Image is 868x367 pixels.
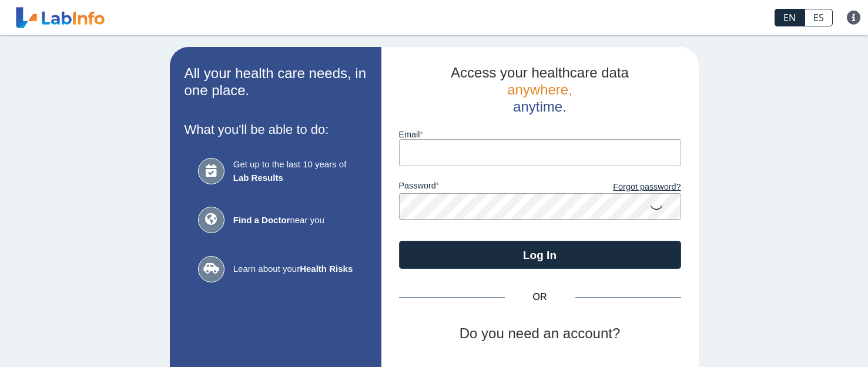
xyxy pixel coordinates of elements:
[233,173,283,183] b: Lab Results
[513,99,567,115] span: anytime.
[185,65,367,99] h2: All your health care needs, in one place.
[775,9,805,26] a: EN
[185,122,367,137] h3: What you'll be able to do:
[399,181,540,194] label: password
[233,215,290,225] b: Find a Doctor
[540,181,681,194] a: Forgot password?
[451,65,629,80] span: Access your healthcare data
[233,158,353,184] span: Get up to the last 10 years of
[399,241,681,269] button: Log In
[399,130,681,139] label: email
[507,82,572,97] span: anywhere,
[233,214,353,227] span: near you
[300,264,353,274] b: Health Risks
[505,290,575,304] span: OR
[805,9,833,26] a: ES
[233,262,353,276] span: Learn about your
[399,325,681,342] h2: Do you need an account?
